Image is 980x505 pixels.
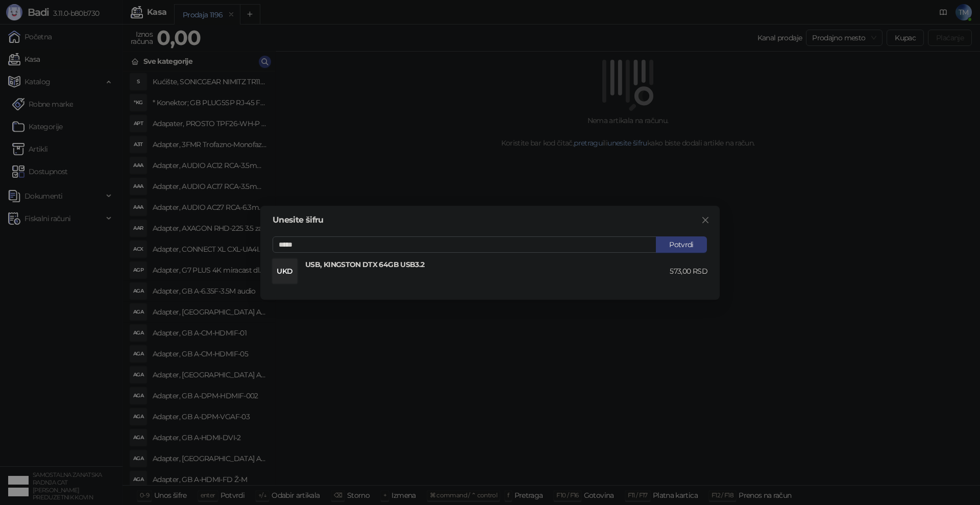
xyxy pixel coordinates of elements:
[697,212,714,228] button: Close
[273,259,297,283] div: UKD
[305,259,670,270] h4: USB, KINGSTON DTX 64GB USB3.2
[670,266,707,277] div: 573,00 RSD
[701,216,709,224] span: close
[656,236,707,253] button: Potvrdi
[697,216,714,224] span: Zatvori
[273,216,707,224] div: Unesite šifru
